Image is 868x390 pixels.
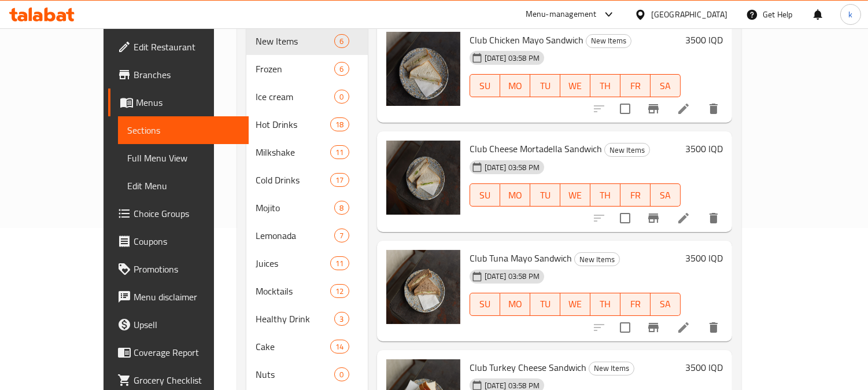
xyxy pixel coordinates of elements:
button: TU [530,293,560,316]
div: items [334,201,349,215]
span: 8 [335,203,348,214]
button: delete [700,314,727,341]
span: 11 [331,147,348,158]
button: WE [560,74,590,97]
span: Select to update [613,97,637,121]
div: Mojito [256,201,335,215]
h6: 3500 IQD [685,141,723,157]
span: 11 [331,258,348,269]
span: Club Chicken Mayo Sandwich [470,31,583,49]
a: Edit Restaurant [108,33,249,61]
button: Branch-specific-item [640,314,667,341]
span: MO [505,187,526,204]
div: items [330,145,349,159]
span: [DATE] 03:58 PM [480,53,544,64]
button: WE [560,183,590,207]
a: Branches [108,61,249,89]
div: Nuts [256,367,335,381]
span: Cake [256,340,331,354]
button: Branch-specific-item [640,95,667,123]
span: Promotions [134,262,239,276]
span: FR [625,296,646,312]
span: 0 [335,91,348,102]
div: items [334,229,349,242]
a: Coupons [108,227,249,255]
span: 3 [335,314,348,325]
span: SA [655,78,676,94]
span: k [848,8,852,21]
span: Club Turkey Cheese Sandwich [470,359,586,376]
div: New Items [589,362,634,376]
button: SU [470,74,500,97]
span: 17 [331,175,348,186]
div: items [330,284,349,298]
span: Juices [256,256,331,270]
span: FR [625,187,646,204]
span: Ice cream [256,90,335,104]
span: SU [475,187,496,204]
span: Club Tuna Mayo Sandwich [470,249,572,267]
span: New Items [589,362,634,375]
span: TH [595,78,616,94]
a: Menu disclaimer [108,283,249,311]
span: 7 [335,230,348,241]
span: Healthy Drink [256,312,335,326]
button: SA [651,183,681,207]
div: Mojito8 [246,194,368,222]
button: SA [651,74,681,97]
a: Coverage Report [108,339,249,366]
span: SU [475,78,496,94]
span: Lemonada [256,229,335,242]
a: Promotions [108,255,249,283]
span: SA [655,187,676,204]
div: Mocktails12 [246,277,368,305]
span: Milkshake [256,145,331,159]
span: TU [535,296,556,312]
div: Frozen6 [246,55,368,83]
span: WE [565,78,586,94]
button: FR [620,183,651,207]
span: TH [595,187,616,204]
span: WE [565,296,586,312]
div: Hot Drinks [256,117,331,131]
div: [GEOGRAPHIC_DATA] [651,8,727,21]
a: Sections [118,116,249,144]
div: items [334,367,349,381]
span: New Items [586,34,631,47]
a: Edit menu item [677,211,690,225]
span: FR [625,78,646,94]
span: 14 [331,341,348,352]
button: SU [470,293,500,316]
button: SU [470,183,500,207]
h6: 3500 IQD [685,359,723,376]
div: New Items [256,34,335,48]
span: Branches [134,68,239,82]
button: TU [530,74,560,97]
div: items [330,173,349,187]
span: SA [655,296,676,312]
div: items [330,256,349,270]
button: delete [700,204,727,232]
div: items [330,340,349,354]
div: New Items [604,143,650,157]
a: Choice Groups [108,200,249,227]
button: TH [590,293,620,316]
a: Upsell [108,311,249,339]
span: 6 [335,64,348,75]
h6: 3500 IQD [685,250,723,266]
span: Upsell [134,318,239,332]
button: MO [500,74,530,97]
div: New Items6 [246,27,368,55]
div: New Items [574,252,620,266]
button: WE [560,293,590,316]
span: Frozen [256,62,335,76]
a: Menus [108,89,249,116]
span: Sections [127,123,239,137]
a: Edit menu item [677,102,690,116]
span: MO [505,296,526,312]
